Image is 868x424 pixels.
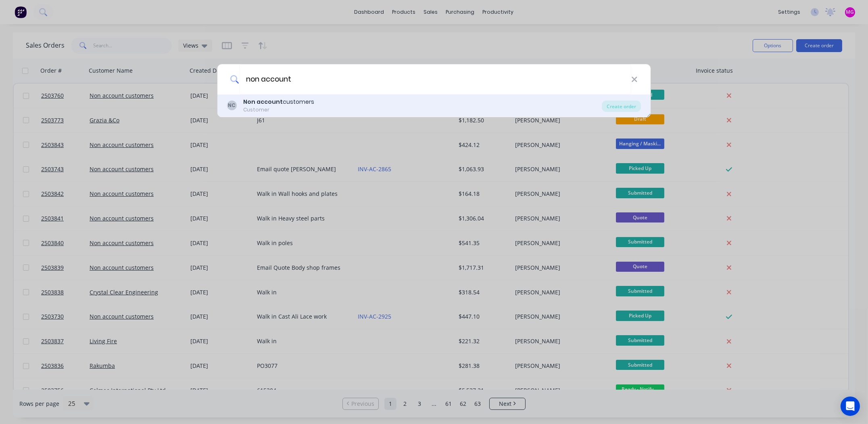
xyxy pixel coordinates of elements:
div: Open Intercom Messenger [841,397,860,416]
div: customers [243,98,314,106]
div: NC [227,101,237,110]
div: Customer [243,106,314,113]
div: Create order [602,101,641,112]
input: Enter a customer name to create a new order... [239,64,631,94]
b: Non account [243,98,283,106]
